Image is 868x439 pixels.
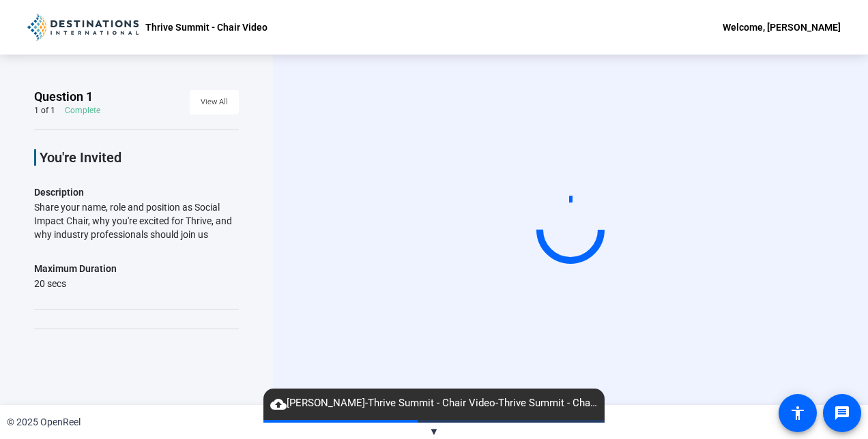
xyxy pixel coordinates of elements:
[270,396,287,412] mat-icon: cloud_upload
[190,90,239,115] button: View All
[34,260,117,277] div: Maximum Duration
[723,19,841,35] div: Welcome, [PERSON_NAME]
[34,89,93,105] span: Question 1
[40,149,239,166] p: You're Invited
[834,405,850,421] mat-icon: message
[263,395,605,412] span: [PERSON_NAME]-Thrive Summit - Chair Video-Thrive Summit - Chair Video-1756316039507-webcam
[34,184,239,200] p: Description
[34,105,55,116] div: 1 of 1
[34,200,239,241] div: Share your name, role and position as Social Impact Chair, why you're excited for Thrive, and why...
[34,277,117,290] div: 20 secs
[145,19,267,35] p: Thrive Summit - Chair Video
[27,14,139,41] img: OpenReel logo
[429,425,439,438] span: ▼
[201,92,228,112] span: View All
[7,415,81,429] div: © 2025 OpenReel
[65,105,100,116] div: Complete
[790,405,806,421] mat-icon: accessibility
